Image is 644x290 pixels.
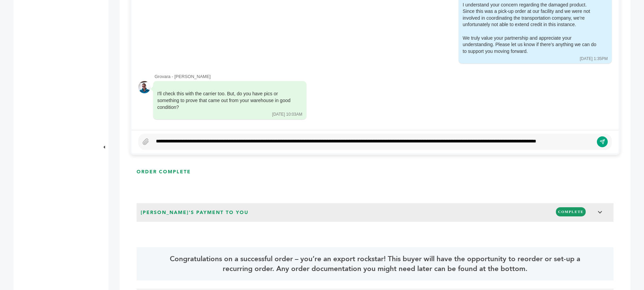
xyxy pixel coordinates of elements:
[556,207,586,216] span: COMPLETE
[156,254,594,274] span: Congratulations on a successful order – you’re an export rockstar! This buyer will have the oppor...
[157,91,293,111] div: I'll check this with the carrier too. But, do you have pics or something to prove that came out f...
[137,169,191,175] h3: ORDER COMPLETE
[580,56,608,62] div: [DATE] 1:35PM
[139,207,250,218] span: [PERSON_NAME]'s Payment to You
[155,74,612,80] div: Grovara - [PERSON_NAME]
[272,112,302,117] div: [DATE] 10:03AM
